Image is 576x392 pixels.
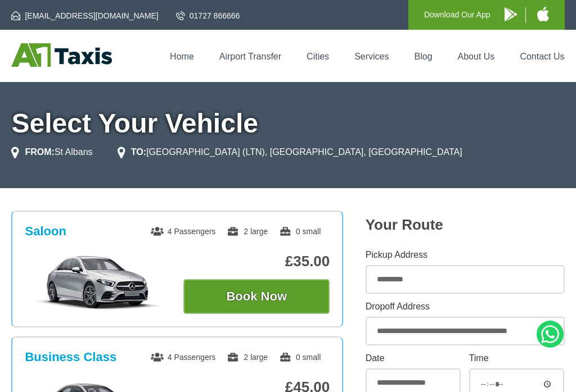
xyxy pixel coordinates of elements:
img: A1 Taxis St Albans LTD [11,43,112,67]
p: £35.00 [183,253,330,270]
a: Services [354,52,389,61]
a: Blog [415,52,433,61]
a: Airport Transfer [219,52,281,61]
a: About Us [458,52,495,61]
a: [EMAIL_ADDRESS][DOMAIN_NAME] [11,10,158,21]
img: A1 Taxis iPhone App [537,7,549,21]
h1: Select Your Vehicle [11,110,564,137]
h3: Saloon [25,224,66,239]
strong: FROM: [25,147,54,157]
a: Cities [307,52,329,61]
label: Dropoff Address [366,302,565,311]
span: 0 small [279,353,321,362]
a: Contact Us [520,52,564,61]
img: A1 Taxis Android App [505,7,517,21]
a: 01727 866666 [176,10,240,21]
span: 0 small [279,227,321,236]
li: [GEOGRAPHIC_DATA] (LTN), [GEOGRAPHIC_DATA], [GEOGRAPHIC_DATA] [118,145,462,159]
img: Saloon [25,254,171,311]
span: 4 Passengers [151,353,216,362]
span: 4 Passengers [151,227,216,236]
p: Download Our App [424,8,490,22]
label: Time [469,354,565,363]
h3: Business Class [25,350,116,364]
span: 2 large [227,227,268,236]
h2: Your Route [366,216,565,234]
button: Book Now [183,279,330,314]
label: Pickup Address [366,250,565,259]
li: St Albans [11,145,92,159]
span: 2 large [227,353,268,362]
a: Home [170,52,194,61]
label: Date [366,354,461,363]
strong: TO: [131,147,146,157]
